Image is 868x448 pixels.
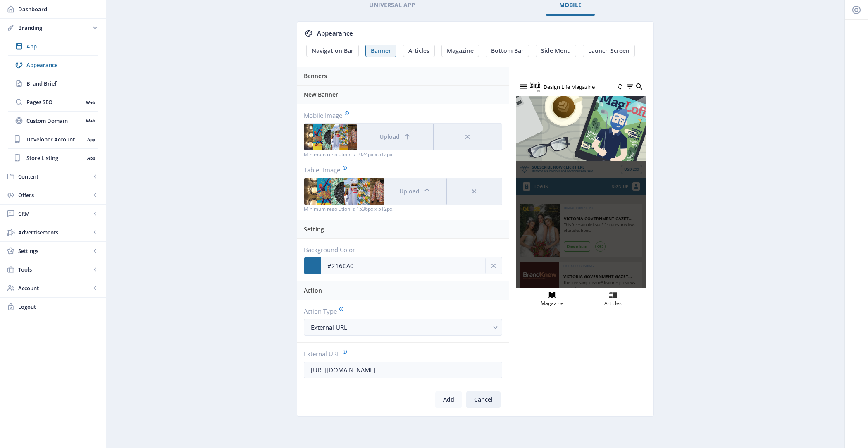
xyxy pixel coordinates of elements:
span: Navigation Bar [312,48,353,54]
label: External URL [304,349,496,358]
nb-badge: App [84,135,98,143]
button: Magazine [441,45,479,57]
button: Navigation Bar [306,45,359,57]
span: Advertisements [18,228,91,236]
span: CRM [18,210,91,218]
span: Developer Account [26,135,84,143]
span: Account [18,284,91,292]
span: Offers [18,191,91,199]
a: App [8,37,98,55]
nb-badge: Web [83,98,98,106]
a: Appearance [8,56,98,74]
button: Add [435,391,462,408]
img: image banner [516,96,646,161]
button: Bottom Bar [486,45,529,57]
nb-badge: App [84,154,98,162]
span: Appearance [317,29,353,37]
span: Mobile [559,2,582,8]
a: Store ListingApp [8,149,98,167]
div: Minimum resolution is 1536px x 512px. [304,205,502,213]
a: Developer AccountApp [8,130,98,148]
button: Upload [357,124,433,150]
label: Tablet Image [304,165,496,174]
button: Cancel [466,391,501,408]
label: Mobile Image [304,111,496,120]
a: Custom DomainWeb [8,112,98,130]
span: Appearance [26,61,98,69]
span: Upload [379,133,400,140]
span: Articles [604,299,622,307]
span: Universal App [369,2,415,8]
button: Side Menu [536,45,576,57]
span: Custom Domain [26,117,83,125]
a: Pages SEOWeb [8,93,98,111]
span: Content [18,172,91,181]
div: Action [304,281,504,300]
input: External URL [304,362,502,378]
div: External URL [311,322,489,332]
span: Design Life Magazine [544,83,595,91]
span: Branding [18,24,91,32]
img: 8b0881bd-05ca-44e1-a29d-09c782fa3120.png [530,81,540,92]
div: Setting [304,220,504,238]
span: Articles [408,48,429,54]
span: Upload [399,188,420,195]
span: Launch Screen [588,48,630,54]
div: Banners [304,67,504,85]
span: Logout [18,303,99,311]
button: Upload [384,178,446,205]
span: Pages SEO [26,98,83,106]
span: Magazine [447,48,474,54]
span: Brand Brief [26,79,98,88]
button: info [485,257,502,274]
label: Action Type [304,307,496,316]
div: Minimum resolution is 1024px x 512px. [304,150,502,159]
span: Dashboard [18,5,99,13]
button: Banner [365,45,396,57]
span: App [26,42,98,50]
button: Launch Screen [583,45,635,57]
label: Background Color [304,245,496,254]
nb-badge: Web [83,117,98,125]
span: Side Menu [541,48,571,54]
a: Brand Brief [8,74,98,93]
nb-icon: info [489,262,498,270]
span: Bottom Bar [491,48,524,54]
span: Banner [371,48,391,54]
button: External URL [304,319,502,336]
span: Magazine [541,299,563,307]
span: Store Listing [26,154,84,162]
input: #757575 [321,258,502,274]
span: Tools [18,265,91,274]
button: Articles [403,45,435,57]
span: Settings [18,247,91,255]
div: New Banner [304,86,504,104]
